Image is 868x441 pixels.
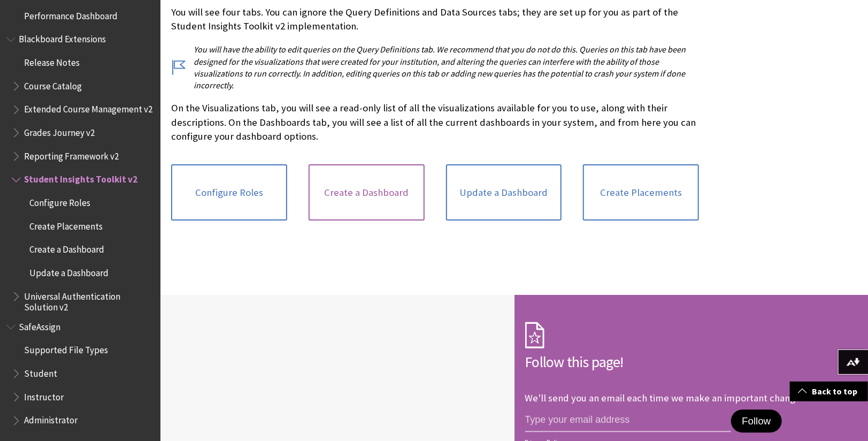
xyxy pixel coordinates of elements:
span: Grades Journey v2 [24,124,95,138]
nav: Book outline for Blackboard Extensions [6,31,154,313]
span: Update a Dashboard [29,264,109,278]
input: email address [525,409,732,432]
button: Follow [731,409,781,433]
p: We'll send you an email each time we make an important change. [525,392,803,404]
span: Supported File Types [24,341,108,356]
span: Create a Dashboard [29,241,104,255]
a: Configure Roles [171,164,287,221]
span: Course Catalog [24,77,82,92]
a: Back to top [790,382,868,401]
span: Release Notes [24,54,80,68]
span: SafeAssign [19,318,60,332]
span: Extended Course Management v2 [24,101,152,115]
span: Administrator [24,412,78,426]
span: Instructor [24,388,64,402]
span: Student [24,364,57,379]
span: Reporting Framework v2 [24,147,119,162]
a: Create Placements [583,164,699,221]
span: Configure Roles [29,194,90,208]
a: Update a Dashboard [446,164,562,221]
span: Create Placements [29,217,103,232]
a: Create a Dashboard [309,164,425,221]
span: Universal Authentication Solution v2 [24,287,153,313]
img: Subscription Icon [525,322,544,348]
span: Performance Dashboard [24,7,118,21]
span: You will have the ability to edit queries on the Query Definitions tab. We recommend that you do ... [194,44,686,90]
p: You will see four tabs. You can ignore the Query Definitions and Data Sources tabs; they are set ... [171,5,699,33]
p: On the Visualizations tab, you will see a read-only list of all the visualizations available for ... [171,101,699,143]
nav: Book outline for Blackboard SafeAssign [6,318,154,429]
h2: Follow this page! [525,351,846,373]
span: Blackboard Extensions [19,31,106,45]
span: Student Insights Toolkit v2 [24,171,137,185]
